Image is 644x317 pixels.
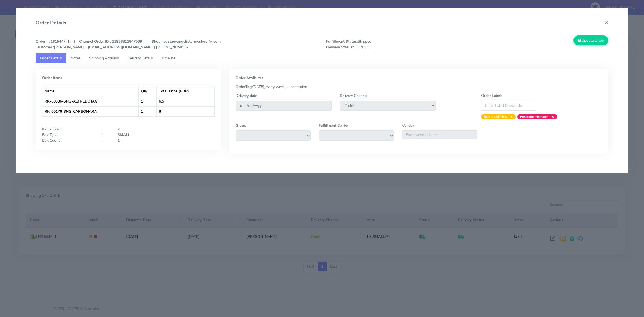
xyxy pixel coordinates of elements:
td: 1 [139,96,157,106]
strong: Customer : [36,45,54,50]
h4: Order Details [36,19,66,27]
div: Items Count [38,126,98,132]
div: [DATE], every week, subscription [232,84,606,90]
div: Box Type [38,132,98,138]
td: RK-00176-SNG-CARBONARA [42,106,139,116]
strong: Order Items [42,75,62,81]
span: Order Details [40,56,62,61]
label: Delivery Channel [340,93,367,99]
div: : [98,138,113,143]
span: × [548,114,554,119]
th: Qty [139,86,157,96]
span: × [507,114,513,119]
ul: Tabs [36,53,608,63]
input: Enter Label Keywords [481,101,536,111]
strong: 2 [118,127,120,132]
span: Notes [71,56,80,61]
strong: Delivery Status: [326,45,353,50]
span: Shipped SHIPPED [322,39,467,50]
strong: NOT-SCANNED [484,115,507,119]
span: Timeline [162,56,175,61]
strong: SMALL [118,132,130,137]
label: Delivery date [236,93,257,99]
strong: OrderTag: [236,84,253,89]
td: 1 [139,106,157,116]
div: Box Count [38,138,98,143]
div: : [98,126,113,132]
td: 6.5 [157,96,214,106]
label: Order Labels [481,93,503,99]
strong: Order : #1615447_1 | Channel Order ID : 11986811847039 | Shop : pastaevangelists-myshopify-com [P... [36,39,221,50]
strong: Postcode mismatch [520,115,548,119]
input: Enter Vendor Name [402,130,477,139]
th: Total Price (GBP) [157,86,214,96]
label: Vendor [402,123,414,128]
strong: 1 [118,138,120,143]
span: Delivery Details [127,56,153,61]
button: Update Order [573,35,608,45]
td: 8 [157,106,214,116]
td: RK-00336-SNG-ALFREDOTAG [42,96,139,106]
strong: Fulfillment Status: [326,39,358,44]
th: Name [42,86,139,96]
label: Group [236,123,246,128]
span: Shipping Address [89,56,119,61]
button: Close [601,15,613,29]
label: Fulfillment Center [319,123,348,128]
div: : [98,132,113,138]
strong: Order Attributes [236,75,264,81]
